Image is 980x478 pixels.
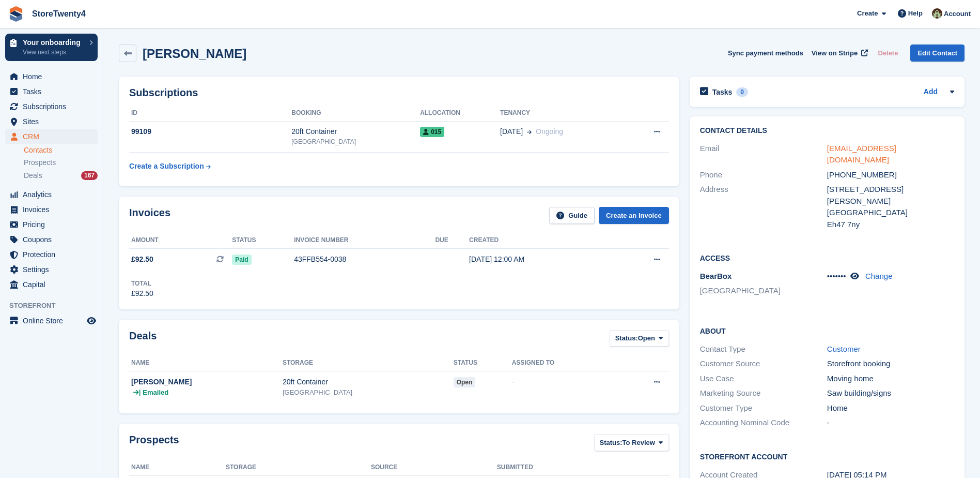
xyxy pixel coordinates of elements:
[599,207,669,224] a: Create an Invoice
[23,202,85,217] span: Invoices
[497,459,669,476] th: Submitted
[24,171,42,181] span: Deals
[700,184,827,230] div: Address
[827,345,861,353] a: Customer
[536,127,563,136] span: Ongoing
[291,126,420,137] div: 20ft Container
[728,44,803,62] button: Sync payment methods
[23,217,85,232] span: Pricing
[827,184,954,196] div: [STREET_ADDRESS]
[827,373,954,385] div: Moving home
[469,254,613,265] div: [DATE] 12:00 AM
[827,196,954,207] div: [PERSON_NAME]
[500,126,523,137] span: [DATE]
[908,8,923,19] span: Help
[23,69,85,84] span: Home
[283,387,454,398] div: [GEOGRAPHIC_DATA]
[700,387,827,399] div: Marketing Source
[23,262,85,277] span: Settings
[700,272,732,280] span: BearBox
[23,39,84,46] p: Your onboarding
[129,355,283,371] th: Name
[865,272,893,280] a: Change
[24,145,98,155] a: Contacts
[139,387,141,398] span: |
[712,87,733,97] h2: Tasks
[549,207,595,224] a: Guide
[291,137,420,146] div: [GEOGRAPHIC_DATA]
[5,202,98,217] a: menu
[5,99,98,114] a: menu
[129,207,170,224] h2: Invoices
[23,247,85,262] span: Protection
[23,129,85,144] span: CRM
[700,325,954,336] h2: About
[283,355,454,371] th: Storage
[131,377,283,387] div: [PERSON_NAME]
[294,232,435,249] th: Invoice number
[24,158,56,168] span: Prospects
[9,301,103,311] span: Storefront
[129,434,179,453] h2: Prospects
[827,144,896,165] a: [EMAIL_ADDRESS][DOMAIN_NAME]
[5,84,98,99] a: menu
[638,333,655,343] span: Open
[5,277,98,292] a: menu
[143,387,168,398] span: Emailed
[700,417,827,429] div: Accounting Nominal Code
[131,254,153,265] span: £92.50
[700,343,827,355] div: Contact Type
[594,434,669,451] button: Status: To Review
[232,232,294,249] th: Status
[5,262,98,277] a: menu
[5,129,98,144] a: menu
[827,207,954,219] div: [GEOGRAPHIC_DATA]
[827,272,846,280] span: •••••••
[420,127,444,137] span: 015
[5,69,98,84] a: menu
[23,84,85,99] span: Tasks
[23,48,84,57] p: View next steps
[129,232,232,249] th: Amount
[700,373,827,385] div: Use Case
[5,217,98,232] a: menu
[232,255,251,265] span: Paid
[827,358,954,370] div: Storefront booking
[512,377,616,387] div: -
[24,170,98,181] a: Deals 167
[600,438,623,448] span: Status:
[81,171,98,180] div: 167
[131,279,153,288] div: Total
[23,277,85,292] span: Capital
[23,313,85,328] span: Online Store
[700,169,827,181] div: Phone
[500,105,626,122] th: Tenancy
[129,459,226,476] th: Name
[827,387,954,399] div: Saw building/signs
[5,313,98,328] a: menu
[512,355,616,371] th: Assigned to
[129,157,211,176] a: Create a Subscription
[5,114,98,129] a: menu
[615,333,638,343] span: Status:
[610,330,669,347] button: Status: Open
[23,232,85,247] span: Coupons
[910,44,965,62] a: Edit Contact
[291,105,420,122] th: Booking
[5,187,98,202] a: menu
[454,377,476,387] span: open
[23,187,85,202] span: Analytics
[700,252,954,263] h2: Access
[129,161,204,172] div: Create a Subscription
[24,157,98,168] a: Prospects
[812,48,858,58] span: View on Stripe
[129,87,669,99] h2: Subscriptions
[226,459,371,476] th: Storage
[857,8,878,19] span: Create
[129,105,291,122] th: ID
[28,5,90,22] a: StoreTwenty4
[131,288,153,299] div: £92.50
[874,44,902,62] button: Delete
[454,355,512,371] th: Status
[435,232,469,249] th: Due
